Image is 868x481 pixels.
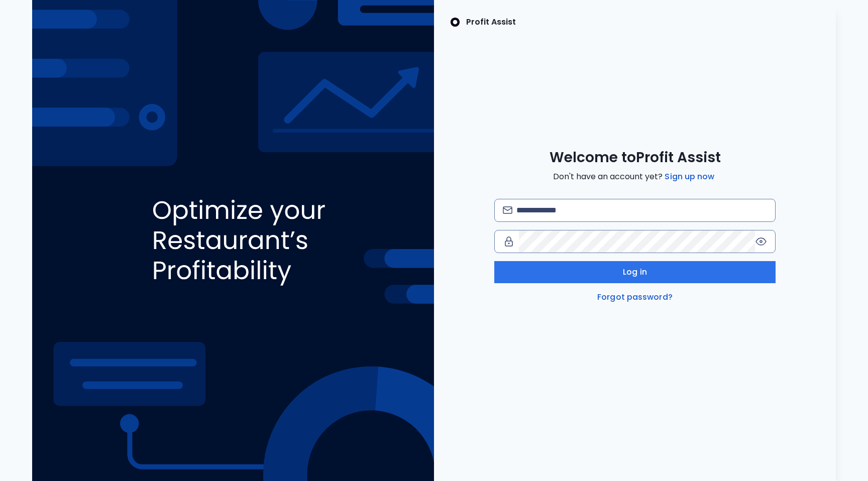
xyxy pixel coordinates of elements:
[595,291,675,303] a: Forgot password?
[663,171,716,183] a: Sign up now
[503,206,512,214] img: email
[550,149,721,167] span: Welcome to Profit Assist
[553,171,716,183] span: Don't have an account yet?
[450,16,460,28] img: SpotOn Logo
[466,16,516,28] p: Profit Assist
[494,261,776,283] button: Log in
[623,266,647,278] span: Log in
